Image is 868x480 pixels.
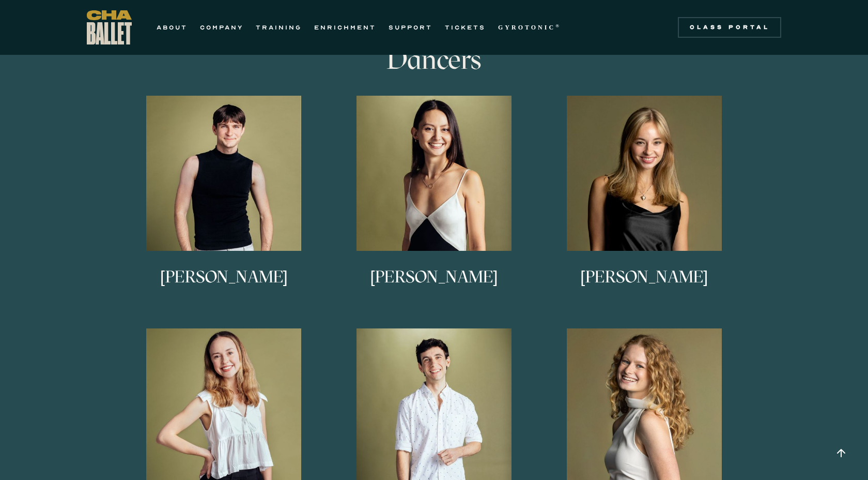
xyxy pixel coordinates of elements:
[678,17,781,38] a: Class Portal
[200,21,243,34] a: COMPANY
[157,21,188,34] a: ABOUT
[555,23,561,28] sup: ®
[389,21,432,34] a: SUPPORT
[124,96,324,313] a: [PERSON_NAME]
[256,21,302,34] a: TRAINING
[498,24,555,31] strong: GYROTONIC
[160,268,288,303] h3: [PERSON_NAME]
[334,96,534,313] a: [PERSON_NAME]
[314,21,376,34] a: ENRICHMENT
[370,268,498,303] h3: [PERSON_NAME]
[498,21,561,34] a: GYROTONIC®
[87,10,132,44] a: home
[684,23,775,32] div: Class Portal
[544,96,744,313] a: [PERSON_NAME]
[445,21,486,34] a: TICKETS
[580,268,708,303] h3: [PERSON_NAME]
[266,44,602,75] h3: Dancers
